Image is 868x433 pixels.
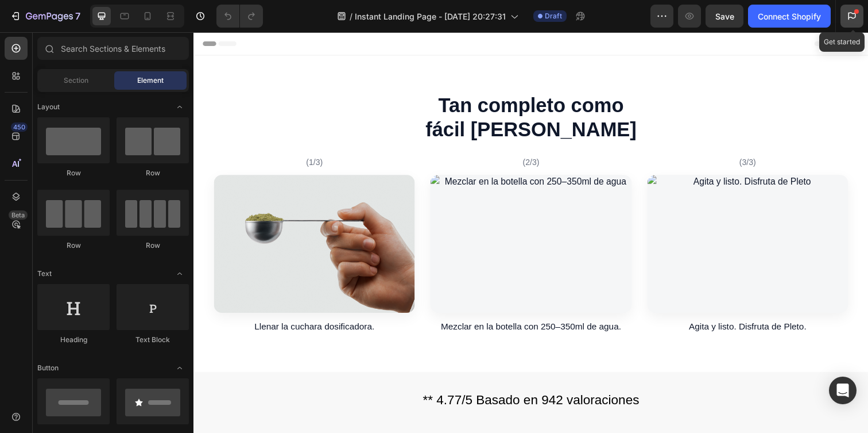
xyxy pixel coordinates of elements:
[193,32,868,433] iframe: Design area
[9,210,28,220] div: Beta
[37,269,52,279] span: Text
[463,127,668,140] div: (3/3)
[170,98,189,116] span: Toggle open
[748,5,831,28] button: Connect Shopify
[170,359,189,377] span: Toggle open
[216,5,263,28] div: Undo/Redo
[355,10,506,22] span: Instant Landing Page - [DATE] 20:27:31
[117,168,189,178] div: Row
[715,12,734,21] span: Save
[64,75,88,86] span: Section
[37,363,59,373] span: Button
[545,11,562,21] span: Draft
[170,265,189,283] span: Toggle open
[37,335,110,345] div: Heading
[463,294,668,308] figcaption: Agita y listo. Disfruta de Pleto.
[5,5,86,28] button: 7
[706,5,743,28] button: Save
[137,75,164,86] span: Element
[463,145,668,287] img: Agita y listo. Disfruta de Pleto
[37,37,189,60] input: Search Sections & Elements
[37,102,60,112] span: Layout
[117,240,189,251] div: Row
[11,122,28,132] div: 450
[242,127,447,140] div: (2/3)
[37,168,110,178] div: Row
[242,145,447,287] img: Mezclar en la botella con 250–350ml de agua
[242,294,447,308] figcaption: Mezclar en la botella con 250–350ml de agua.
[758,10,821,22] div: Connect Shopify
[350,10,352,22] span: /
[37,240,110,251] div: Row
[829,377,857,404] div: Open Intercom Messenger
[117,335,189,345] div: Text Block
[75,9,80,23] p: 7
